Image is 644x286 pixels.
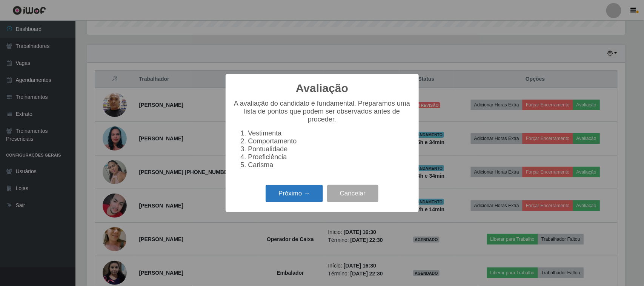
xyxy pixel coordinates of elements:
li: Comportamento [248,137,411,145]
li: Proeficiência [248,153,411,161]
h2: Avaliação [296,81,348,95]
li: Pontualidade [248,145,411,153]
li: Vestimenta [248,129,411,137]
li: Carisma [248,161,411,169]
button: Cancelar [327,185,378,203]
button: Próximo → [266,185,323,203]
p: A avaliação do candidato é fundamental. Preparamos uma lista de pontos que podem ser observados a... [233,100,411,123]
